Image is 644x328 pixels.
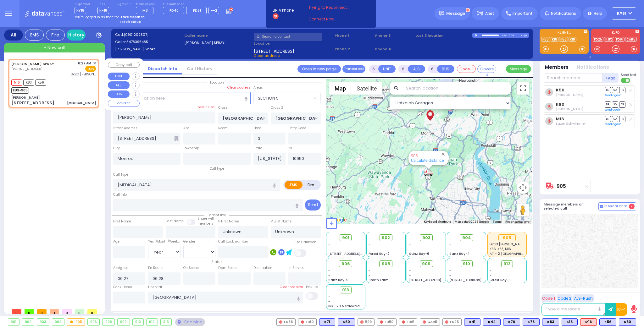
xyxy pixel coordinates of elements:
[569,37,576,42] a: K18
[183,239,195,244] label: Gender
[44,45,65,51] span: + New call
[183,146,199,151] label: Township
[4,30,23,41] div: All
[600,205,603,208] img: comment-alt.png
[402,82,511,95] input: Search location
[513,11,533,16] span: Important
[449,251,470,256] span: Sanz Bay-4
[541,294,556,302] button: Code 1
[297,65,341,73] a: Open in new page
[409,273,411,278] span: -
[328,299,330,304] span: -
[338,318,355,326] div: BLS
[369,247,370,251] span: -
[577,64,609,71] button: Notifications
[37,319,49,325] div: 903
[67,30,86,41] a: History
[328,294,330,299] span: -
[422,235,430,241] span: 903
[612,87,618,93] span: SO
[301,320,304,324] img: red-radio-icon.svg
[147,319,158,325] div: 912
[108,90,130,98] button: BUS
[182,66,217,72] a: Call History
[377,318,397,326] div: FD50
[463,261,470,267] span: 910
[328,251,388,256] span: [STREET_ADDRESS][PERSON_NAME]
[328,216,348,224] img: Google
[604,37,614,42] a: KJFD
[617,11,626,16] span: KY61
[602,73,619,83] button: +Add
[598,202,636,210] button: Internal Chat 2
[258,95,279,101] span: SECTION 5
[369,273,370,278] span: -
[375,46,414,52] span: Phone 4
[328,268,330,273] span: -
[616,303,627,316] button: 10-4
[605,108,621,112] a: Send again
[341,261,350,267] span: 906
[621,77,631,84] label: Turn off text
[540,31,589,36] label: KJ EMS...
[184,33,252,38] label: Caller name
[253,92,321,104] span: SECTION 5
[503,318,520,326] div: K76
[253,146,262,151] label: State
[67,101,96,105] div: [MEDICAL_DATA]
[599,318,616,326] div: BLS
[449,242,451,247] span: -
[358,318,375,326] div: 599
[254,41,333,46] label: Location
[605,122,621,126] a: Send again
[409,247,411,251] span: -
[580,318,597,326] div: M16
[378,65,396,73] button: UNIT
[285,181,303,189] label: EMS
[605,93,621,97] a: Send again
[197,221,214,226] span: members
[408,65,425,73] button: ALS
[197,216,215,221] small: Share with
[551,11,576,16] span: Notifications
[424,169,433,177] div: 905
[449,273,451,278] span: -
[619,116,625,122] span: TR
[503,261,510,267] span: 912
[126,39,148,44] span: 3478395485
[402,320,405,324] img: red-radio-icon.svg
[593,37,603,42] a: FD25
[328,216,348,224] a: Open this area in Google Maps (opens a new window)
[605,101,611,107] span: DR
[449,247,451,251] span: -
[119,19,141,24] strong: Take backup
[464,318,480,326] div: K41
[523,318,540,326] div: K73
[328,247,330,251] span: -
[415,33,472,38] label: Last 3 location
[108,100,140,107] button: COVERED
[218,265,237,271] label: From Scene
[562,318,578,326] div: BLS
[556,92,583,97] span: Joel Wercberger
[490,268,491,273] span: -
[113,172,128,177] label: Call Type
[280,285,303,290] label: Clear hospital
[184,40,252,46] label: [PERSON_NAME] SPRAY
[360,320,364,324] img: red-radio-icon.svg
[409,251,429,256] span: Sanz Bay-6
[302,181,320,189] label: Fire
[517,181,529,194] button: Map camera controls
[328,273,330,278] span: -
[503,318,520,326] div: BLS
[573,294,594,302] button: ALS-Rush
[75,3,90,6] label: Dispatcher
[11,100,54,106] div: [STREET_ADDRESS]
[108,62,140,68] button: Copy call
[67,319,85,325] div: 905
[50,309,59,314] span: 1
[218,126,228,131] label: Room
[271,105,283,110] label: Cross 2
[115,46,182,52] label: [PERSON_NAME] SPRAY
[509,32,514,39] div: 2:34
